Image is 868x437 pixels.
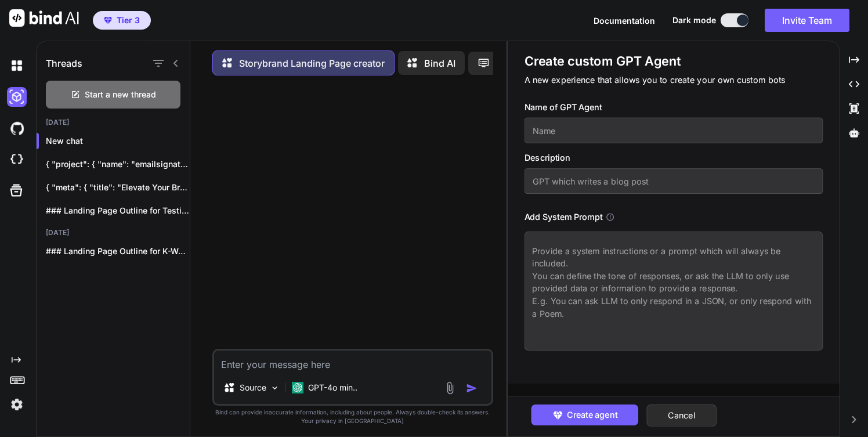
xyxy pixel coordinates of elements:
[7,87,27,107] img: darkAi-studio
[212,408,493,425] p: Bind can provide inaccurate information, including about people. Always double-check its answers....
[7,395,27,414] img: settings
[466,382,478,394] img: icon
[104,17,112,24] img: premium
[672,15,716,26] span: Dark mode
[765,9,849,32] button: Invite Team
[525,53,823,70] h1: Create custom GPT Agent
[7,118,27,138] img: githubDark
[9,9,79,27] img: Bind AI
[567,409,617,421] span: Create agent
[594,15,655,27] button: Documentation
[525,101,823,114] h3: Name of GPT Agent
[525,74,823,86] p: A new experience that allows you to create your own custom bots
[37,118,190,127] h2: [DATE]
[308,382,357,393] p: GPT-4o min..
[46,158,190,170] p: { "project": { "name": "emailsignaturepro", "renderer": "static",...
[46,245,190,257] p: ### Landing Page Outline for K-Way Jackets...
[46,135,190,147] p: New chat
[646,405,717,427] button: Cancel
[85,89,156,100] span: Start a new thread
[270,383,280,393] img: Pick Models
[46,182,190,193] p: { "meta": { "title": "Elevate Your Brand...
[240,382,266,393] p: Source
[7,56,27,75] img: darkChat
[37,228,190,237] h2: [DATE]
[292,382,303,393] img: GPT-4o mini
[525,118,823,143] input: Name
[7,150,27,169] img: cloudideIcon
[93,11,151,30] button: premiumTier 3
[46,205,190,216] p: ### Landing Page Outline for Testimonial and...
[594,16,655,26] span: Documentation
[531,405,639,425] button: Create agent
[117,15,140,26] span: Tier 3
[46,56,82,70] h1: Threads
[424,56,455,70] p: Bind AI
[443,381,457,395] img: attachment
[525,211,603,223] h3: Add System Prompt
[239,56,385,70] p: Storybrand Landing Page creator
[525,168,823,194] input: GPT which writes a blog post
[525,151,823,164] h3: Description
